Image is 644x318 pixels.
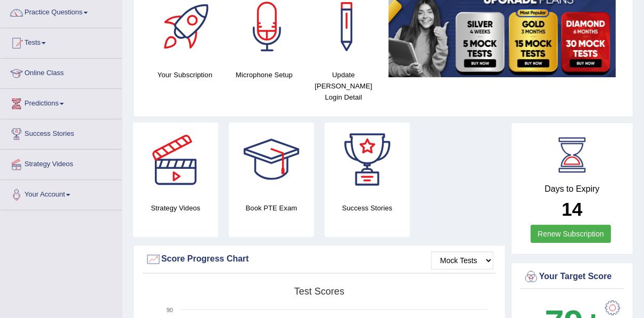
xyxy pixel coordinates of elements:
a: Renew Subscription [531,225,611,243]
tspan: Test scores [294,286,344,297]
h4: Update [PERSON_NAME] Login Detail [309,69,378,103]
text: 90 [167,307,173,313]
b: 14 [562,199,583,219]
div: Your Target Score [523,269,621,285]
h4: Book PTE Exam [229,202,314,214]
h4: Success Stories [325,202,410,214]
h4: Strategy Videos [133,202,218,214]
a: Online Class [1,59,122,85]
h4: Your Subscription [151,69,219,80]
a: Your Account [1,180,122,207]
a: Predictions [1,89,122,116]
h4: Days to Expiry [523,184,621,194]
h4: Microphone Setup [230,69,299,80]
a: Success Stories [1,119,122,146]
a: Strategy Videos [1,150,122,176]
div: Score Progress Chart [145,251,493,267]
a: Tests [1,28,122,55]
